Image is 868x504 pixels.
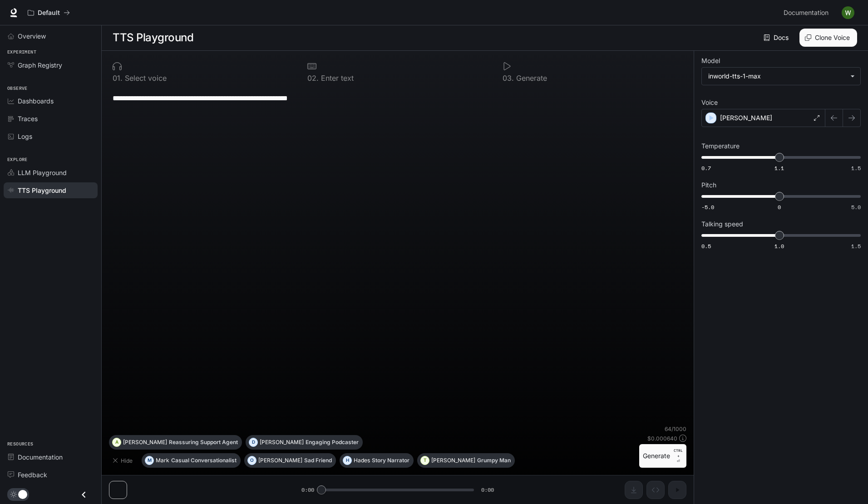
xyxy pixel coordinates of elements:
[702,68,860,85] div: inworld-tts-1-max
[762,29,792,47] a: Docs
[639,444,686,468] button: GenerateCTRL +⏎
[248,453,256,468] div: O
[4,57,98,73] a: Graph Registry
[18,186,66,195] span: TTS Playground
[171,458,237,463] p: Casual Conversationalist
[18,96,54,106] span: Dashboards
[4,182,98,198] a: TTS Playground
[109,453,138,468] button: Hide
[113,74,123,82] p: 0 1 .
[24,4,74,22] button: All workspaces
[340,453,414,468] button: HHadesStory Narrator
[354,458,370,463] p: Hades
[113,29,193,47] h1: TTS Playground
[18,114,38,123] span: Traces
[701,164,711,172] span: 0.7
[514,74,547,82] p: Generate
[647,435,677,442] p: $ 0.000640
[18,31,46,41] span: Overview
[4,165,98,181] a: LLM Playground
[306,440,359,445] p: Engaging Podcaster
[851,164,861,172] span: 1.5
[4,128,98,144] a: Logs
[503,74,514,82] p: 0 3 .
[701,58,720,64] p: Model
[142,453,241,468] button: MMarkCasual Conversationalist
[319,74,354,82] p: Enter text
[249,435,257,450] div: D
[851,203,861,211] span: 5.0
[246,435,363,450] button: D[PERSON_NAME]Engaging Podcaster
[169,440,238,445] p: Reassuring Support Agent
[774,164,784,172] span: 1.1
[304,458,332,463] p: Sad Friend
[4,467,98,483] a: Feedback
[780,4,835,22] a: Documentation
[18,470,47,480] span: Feedback
[701,143,740,149] p: Temperature
[4,28,98,44] a: Overview
[74,485,94,504] button: Close drawer
[421,453,429,468] div: T
[109,435,242,450] button: A[PERSON_NAME]Reassuring Support Agent
[343,453,351,468] div: H
[260,440,304,445] p: [PERSON_NAME]
[145,453,153,468] div: M
[4,93,98,109] a: Dashboards
[665,425,686,433] p: 64 / 1000
[842,6,854,19] img: User avatar
[113,435,121,450] div: A
[18,452,63,462] span: Documentation
[18,489,27,499] span: Dark mode toggle
[701,182,716,188] p: Pitch
[4,449,98,465] a: Documentation
[431,458,475,463] p: [PERSON_NAME]
[18,132,32,141] span: Logs
[372,458,409,463] p: Story Narrator
[674,448,683,459] p: CTRL +
[258,458,302,463] p: [PERSON_NAME]
[244,453,336,468] button: O[PERSON_NAME]Sad Friend
[477,458,511,463] p: Grumpy Man
[123,74,167,82] p: Select voice
[708,72,846,81] div: inworld-tts-1-max
[701,242,711,250] span: 0.5
[701,99,718,106] p: Voice
[307,74,319,82] p: 0 2 .
[38,9,60,17] p: Default
[4,111,98,127] a: Traces
[156,458,169,463] p: Mark
[720,113,772,122] p: [PERSON_NAME]
[18,60,62,70] span: Graph Registry
[123,440,167,445] p: [PERSON_NAME]
[18,168,67,177] span: LLM Playground
[774,242,784,250] span: 1.0
[784,7,829,19] span: Documentation
[851,242,861,250] span: 1.5
[701,221,743,227] p: Talking speed
[674,448,683,464] p: ⏎
[417,453,515,468] button: T[PERSON_NAME]Grumpy Man
[701,203,714,211] span: -5.0
[839,4,857,22] button: User avatar
[799,29,857,47] button: Clone Voice
[778,203,781,211] span: 0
